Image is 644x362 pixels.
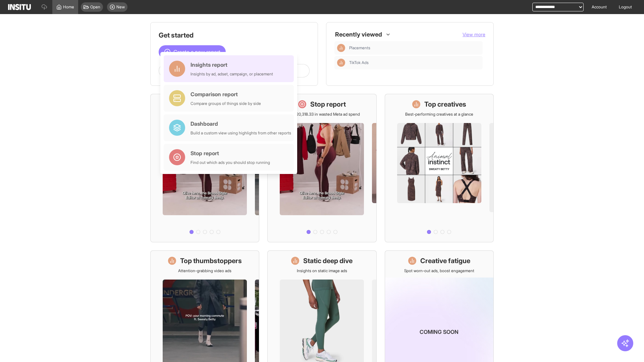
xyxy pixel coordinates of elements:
[159,31,310,40] h1: Get started
[463,32,485,37] span: View more
[191,101,261,106] div: Compare groups of things side by side
[349,45,370,51] span: Placements
[267,94,376,242] a: Stop reportSave £20,318.33 in wasted Meta ad spend
[297,268,347,274] p: Insights on static image ads
[150,94,259,242] a: What's live nowSee all active ads instantly
[337,44,345,52] div: Insights
[191,160,270,165] div: Find out which ads you should stop running
[385,94,494,242] a: Top creativesBest-performing creatives at a glance
[159,45,226,59] button: Create a new report
[191,149,270,157] div: Stop report
[191,71,273,77] div: Insights by ad, adset, campaign, or placement
[116,4,125,10] span: New
[63,4,74,10] span: Home
[90,4,100,10] span: Open
[310,100,346,109] h1: Stop report
[303,256,353,265] h1: Static deep dive
[349,45,480,51] span: Placements
[180,256,242,265] h1: Top thumbstoppers
[349,60,480,65] span: TikTok Ads
[463,31,485,38] button: View more
[8,4,31,10] img: Logo
[284,112,360,117] p: Save £20,318.33 in wasted Meta ad spend
[405,112,473,117] p: Best-performing creatives at a glance
[337,59,345,67] div: Insights
[191,120,291,128] div: Dashboard
[349,60,369,65] span: TikTok Ads
[178,268,231,274] p: Attention-grabbing video ads
[191,130,291,136] div: Build a custom view using highlights from other reports
[173,48,220,56] span: Create a new report
[191,61,273,69] div: Insights report
[424,100,466,109] h1: Top creatives
[191,90,261,98] div: Comparison report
